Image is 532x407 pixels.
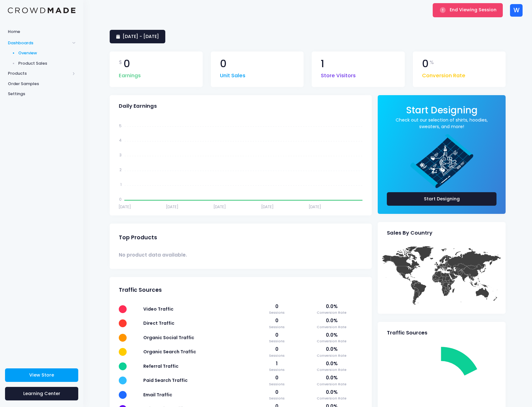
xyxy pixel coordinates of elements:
a: [DATE] - [DATE] [110,30,165,43]
span: Daily Earnings [119,103,157,109]
span: Sessions [258,324,295,330]
span: Product Sales [18,60,76,67]
span: Order Samples [8,81,75,87]
span: 0.0% [301,389,362,396]
span: Sessions [258,310,295,315]
a: Learning Center [5,387,78,400]
span: Conversion Rate [301,396,362,401]
span: Referral Traffic [143,363,178,369]
span: Products [8,70,70,77]
span: Conversion Rate [301,382,362,387]
span: Video Traffic [143,306,173,312]
tspan: 4 [119,138,122,143]
a: Start Designing [406,109,478,115]
span: Store Visitors [321,69,356,80]
span: Settings [8,91,75,97]
span: Unit Sales [220,69,245,80]
a: Start Designing [387,192,496,206]
span: Top Products [119,234,157,241]
span: Sessions [258,353,295,358]
span: Conversion Rate [301,324,362,330]
span: 0 [258,303,295,310]
span: End Viewing Session [450,7,496,13]
tspan: 0 [119,197,122,202]
span: 0 [123,59,130,69]
span: Sessions [258,367,295,372]
tspan: [DATE] [309,204,321,209]
span: Sales By Country [387,230,432,236]
span: $ [119,59,122,66]
span: [DATE] - [DATE] [123,33,159,40]
span: 0.0% [301,374,362,381]
span: 0 [422,59,429,69]
span: Conversion Rate [301,353,362,358]
span: Sessions [258,382,295,387]
tspan: [DATE] [213,204,226,209]
span: Start Designing [406,104,478,117]
span: 0.0% [301,317,362,324]
span: Conversion Rate [301,310,362,315]
span: Sessions [258,396,295,401]
span: Sessions [258,339,295,344]
tspan: [DATE] [118,204,131,209]
span: Overview [18,50,76,56]
span: % [430,59,434,66]
span: 0.0% [301,346,362,353]
img: Logo [8,8,75,14]
span: 1 [321,59,324,69]
span: 0 [220,59,227,69]
tspan: [DATE] [166,204,178,209]
button: End Viewing Session [433,3,503,17]
span: Conversion Rate [301,339,362,344]
span: No product data available. [119,252,187,258]
tspan: 5 [119,123,122,128]
tspan: [DATE] [261,204,274,209]
span: Earnings [119,69,141,80]
tspan: 1 [120,182,122,187]
span: Organic Social Traffic [143,334,194,341]
span: 0 [258,317,295,324]
span: Paid Search Traffic [143,377,188,383]
tspan: 2 [119,167,122,172]
span: 1 [258,360,295,367]
span: 0 [258,332,295,339]
span: Traffic Sources [119,287,162,293]
a: Check out our selection of shirts, hoodies, sweaters, and more! [387,117,496,130]
span: 0.0% [301,303,362,310]
span: View Store [29,372,54,378]
span: Direct Traffic [143,320,174,326]
tspan: 3 [119,152,122,158]
span: Organic Search Traffic [143,349,196,355]
span: 0 [258,389,295,396]
span: Traffic Sources [387,330,427,336]
span: 0.0% [301,332,362,339]
span: Conversion Rate [301,367,362,372]
div: W [510,4,523,17]
span: Email Traffic [143,392,172,398]
span: 0 [258,374,295,381]
span: 0 [258,346,295,353]
span: Dashboards [8,40,70,46]
span: Conversion Rate [422,69,465,80]
span: Learning Center [23,390,60,397]
a: View Store [5,368,78,382]
span: 0.0% [301,360,362,367]
span: Home [8,29,75,35]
